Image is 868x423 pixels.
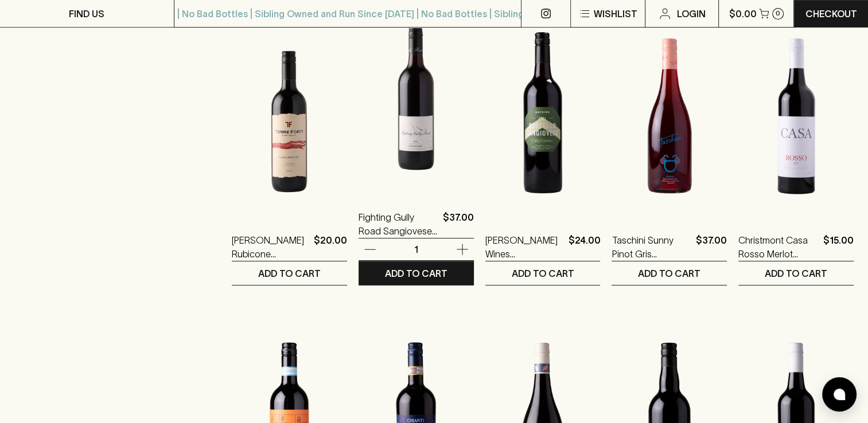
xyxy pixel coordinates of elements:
p: $0.00 [729,7,757,21]
p: Wishlist [594,7,637,21]
p: ADD TO CART [385,267,447,280]
p: ADD TO CART [638,267,700,280]
a: [PERSON_NAME] Wines [PERSON_NAME] Sangiovese 2021 [485,233,564,261]
img: Taschini Sunny Pinot Gris Sangiovese blend 2023 [612,15,727,216]
p: $24.00 [568,233,600,261]
a: Taschini Sunny Pinot Gris Sangiovese blend 2023 [612,233,691,261]
p: Login [676,7,705,21]
p: $37.00 [696,233,727,261]
img: Terre Forti Rubicone Sangiovese 2021 [232,15,347,216]
p: $15.00 [823,233,854,261]
p: 1 [402,243,430,256]
button: ADD TO CART [232,261,347,285]
button: ADD TO CART [738,261,854,285]
p: FIND US [69,7,104,21]
button: ADD TO CART [485,261,601,285]
p: $37.00 [443,210,474,238]
p: ADD TO CART [258,267,321,280]
img: Watkins Wines Ruscello Sangiovese 2021 [485,15,601,216]
p: Checkout [805,7,857,21]
p: ADD TO CART [765,267,827,280]
button: ADD TO CART [612,261,727,285]
a: Fighting Gully Road Sangiovese 2023 [359,210,438,238]
p: 0 [776,10,780,17]
button: ADD TO CART [359,261,474,285]
p: ADD TO CART [511,267,574,280]
a: [PERSON_NAME] Rubicone Sangiovese 2021 [232,233,309,261]
p: $20.00 [314,233,347,261]
img: Christmont Casa Rosso Merlot Sangiovese Blend 2022 [738,15,854,216]
img: bubble-icon [834,389,845,400]
a: Christmont Casa Rosso Merlot Sangiovese Blend 2022 [738,233,819,261]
